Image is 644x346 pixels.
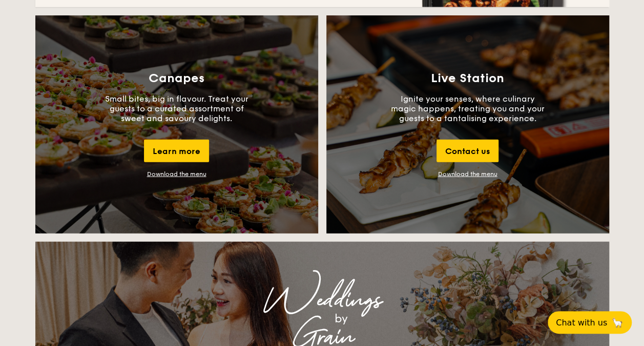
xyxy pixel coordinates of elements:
div: by [163,310,519,328]
a: Download the menu [438,170,497,178]
div: Contact us [437,140,498,162]
div: Learn more [144,140,209,162]
p: Small bites, big in flavour. Treat your guests to a curated assortment of sweet and savoury delig... [100,94,254,123]
span: 🦙 [611,317,624,329]
h3: Canapes [149,71,204,86]
h3: Live Station [431,71,504,86]
div: Weddings [126,291,519,310]
p: Ignite your senses, where culinary magic happens, treating you and your guests to a tantalising e... [391,94,545,123]
button: Chat with us🦙 [548,311,632,334]
span: Chat with us [556,318,607,328]
div: Download the menu [147,170,206,178]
